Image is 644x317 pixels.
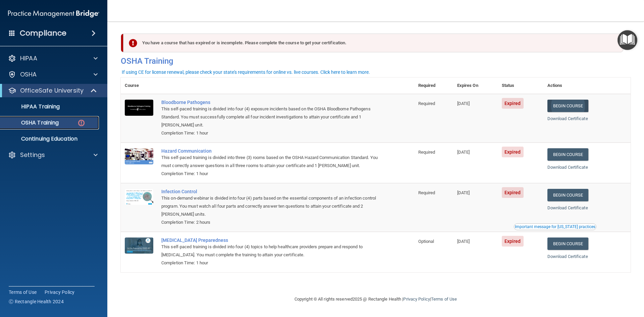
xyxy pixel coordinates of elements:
[161,259,381,267] div: Completion Time: 1 hour
[502,187,524,198] span: Expired
[547,254,588,259] a: Download Certificate
[457,150,470,155] span: [DATE]
[20,29,66,38] h4: Compliance
[498,77,543,94] th: Status
[418,239,434,244] span: Optional
[77,119,86,127] img: danger-circle.6113f641.png
[547,237,588,250] a: Begin Course
[9,289,37,296] a: Terms of Use
[457,190,470,195] span: [DATE]
[129,39,137,47] img: exclamation-circle-solid-danger.72ef9ffc.png
[20,87,84,95] p: OfficeSafe University
[161,218,381,226] div: Completion Time: 2 hours
[9,298,64,305] span: Ⓒ Rectangle Health 2024
[161,237,381,243] a: [MEDICAL_DATA] Preparedness
[121,77,157,94] th: Course
[403,297,430,302] a: Privacy Policy
[161,154,381,170] div: This self-paced training is divided into three (3) rooms based on the OSHA Hazard Communication S...
[8,70,98,78] a: OSHA
[8,151,98,159] a: Settings
[161,148,381,154] a: Hazard Communication
[418,101,435,106] span: Required
[418,190,435,195] span: Required
[161,243,381,259] div: This self-paced training is divided into four (4) topics to help healthcare providers prepare and...
[457,101,470,106] span: [DATE]
[547,148,588,161] a: Begin Course
[547,165,588,170] a: Download Certificate
[20,54,37,62] p: HIPAA
[4,119,59,126] p: OSHA Training
[547,100,588,112] a: Begin Course
[514,223,596,230] button: Read this if you are a dental practitioner in the state of CA
[431,297,457,302] a: Terms of Use
[161,170,381,178] div: Completion Time: 1 hour
[161,189,381,194] a: Infection Control
[618,30,637,50] button: Open Resource Center
[122,70,370,74] div: If using CE for license renewal, please check your state's requirements for online vs. live cours...
[20,70,37,78] p: OSHA
[8,87,97,95] a: OfficeSafe University
[414,77,453,94] th: Required
[123,34,623,52] div: You have a course that has expired or is incomplete. Please complete the course to get your certi...
[547,189,588,201] a: Begin Course
[8,54,98,62] a: HIPAA
[502,98,524,109] span: Expired
[543,77,631,94] th: Actions
[161,105,381,129] div: This self-paced training is divided into four (4) exposure incidents based on the OSHA Bloodborne...
[121,69,371,75] button: If using CE for license renewal, please check your state's requirements for online vs. live cours...
[161,194,381,218] div: This on-demand webinar is divided into four (4) parts based on the essential components of an inf...
[121,56,631,66] h4: OSHA Training
[457,239,470,244] span: [DATE]
[418,150,435,155] span: Required
[515,225,595,229] div: Important message for [US_STATE] practices
[502,236,524,247] span: Expired
[547,205,588,210] a: Download Certificate
[161,129,381,137] div: Completion Time: 1 hour
[253,288,498,310] div: Copyright © All rights reserved 2025 @ Rectangle Health | |
[4,103,60,110] p: HIPAA Training
[502,147,524,157] span: Expired
[547,116,588,121] a: Download Certificate
[161,100,381,105] a: Bloodborne Pathogens
[4,136,96,142] p: Continuing Education
[453,77,498,94] th: Expires On
[8,7,99,20] img: PMB logo
[45,289,75,296] a: Privacy Policy
[20,151,45,159] p: Settings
